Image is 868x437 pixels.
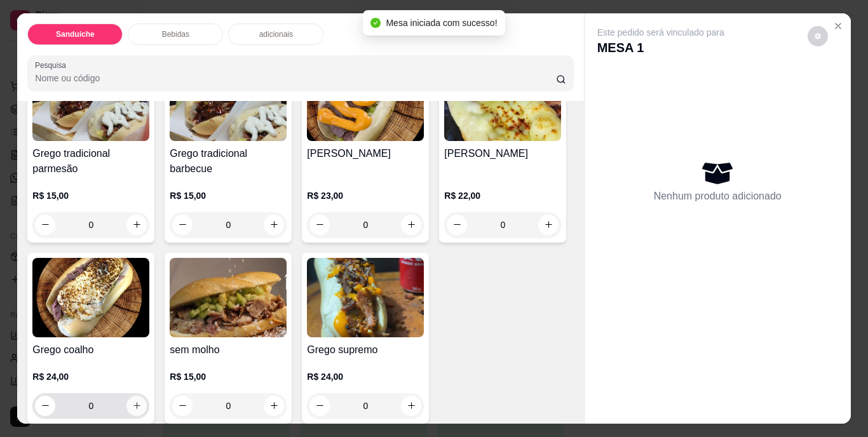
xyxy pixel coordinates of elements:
[654,189,782,204] p: Nenhum produto adicionado
[126,396,147,416] button: increase-product-quantity
[32,342,149,358] h4: Grego coalho
[447,215,467,235] button: decrease-product-quantity
[32,62,149,141] img: product-image
[264,396,284,416] button: increase-product-quantity
[170,189,287,202] p: R$ 15,00
[309,215,330,235] button: decrease-product-quantity
[444,62,561,141] img: product-image
[170,370,287,383] p: R$ 15,00
[170,258,287,337] img: product-image
[307,146,424,161] h4: [PERSON_NAME]
[307,62,424,141] img: product-image
[309,396,330,416] button: decrease-product-quantity
[172,215,193,235] button: decrease-product-quantity
[370,18,381,28] span: check-circle
[538,215,559,235] button: increase-product-quantity
[162,29,189,39] p: Bebidas
[597,26,724,39] p: Este pedido será vinculado para
[444,189,561,202] p: R$ 22,00
[172,396,193,416] button: decrease-product-quantity
[170,146,287,177] h4: Grego tradicional barbecue
[307,342,424,358] h4: Grego supremo
[597,39,724,57] p: MESA 1
[386,18,497,28] span: Mesa iniciada com sucesso!
[170,62,287,141] img: product-image
[32,189,149,202] p: R$ 15,00
[32,146,149,177] h4: Grego tradicional parmesão
[35,60,71,71] label: Pesquisa
[828,16,848,36] button: Close
[32,258,149,337] img: product-image
[35,215,55,235] button: decrease-product-quantity
[444,146,561,161] h4: [PERSON_NAME]
[35,72,556,84] input: Pesquisa
[307,189,424,202] p: R$ 23,00
[401,215,421,235] button: increase-product-quantity
[35,396,55,416] button: decrease-product-quantity
[264,215,284,235] button: increase-product-quantity
[307,258,424,337] img: product-image
[307,370,424,383] p: R$ 24,00
[401,396,421,416] button: increase-product-quantity
[259,29,293,39] p: adicionais
[32,370,149,383] p: R$ 24,00
[126,215,147,235] button: increase-product-quantity
[170,342,287,358] h4: sem molho
[808,26,828,46] button: decrease-product-quantity
[56,29,95,39] p: Sanduíche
